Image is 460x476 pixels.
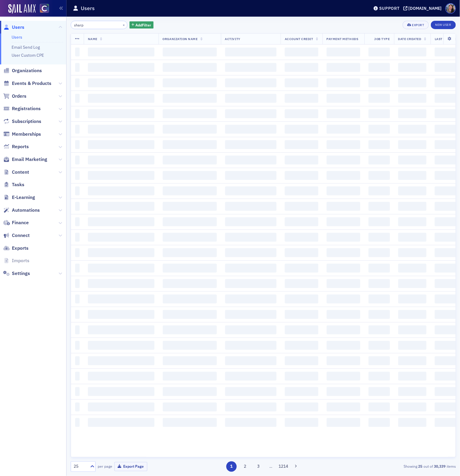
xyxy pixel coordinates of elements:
[369,156,390,165] span: ‌
[114,462,147,471] button: Export Page
[3,118,41,125] a: Subscriptions
[412,23,424,27] div: Export
[285,94,318,103] span: ‌
[225,418,277,427] span: ‌
[225,109,277,118] span: ‌
[12,207,40,214] span: Automations
[327,387,360,396] span: ‌
[445,3,456,14] span: Profile
[278,461,289,472] button: 1214
[75,125,80,134] span: ‌
[403,21,429,29] button: Export
[36,4,49,14] a: View Homepage
[75,140,80,149] span: ‌
[3,143,29,150] a: Reports
[369,202,390,211] span: ‌
[75,372,80,381] span: ‌
[75,171,80,180] span: ‌
[163,418,217,427] span: ‌
[3,156,47,163] a: Email Marketing
[12,257,29,264] span: Imports
[75,217,80,226] span: ‌
[12,143,29,150] span: Reports
[398,325,426,334] span: ‌
[225,186,277,195] span: ‌
[369,63,390,72] span: ‌
[88,217,154,226] span: ‌
[398,310,426,319] span: ‌
[398,94,426,103] span: ‌
[225,295,277,303] span: ‌
[327,202,360,211] span: ‌
[88,202,154,211] span: ‌
[225,202,277,211] span: ‌
[327,217,360,226] span: ‌
[285,264,318,273] span: ‌
[3,181,24,188] a: Tasks
[75,341,80,350] span: ‌
[398,372,426,381] span: ‌
[75,109,80,118] span: ‌
[285,295,318,303] span: ‌
[327,94,360,103] span: ‌
[225,403,277,412] span: ‌
[88,78,154,87] span: ‌
[163,325,217,334] span: ‌
[3,80,51,87] a: Events & Products
[3,245,29,252] a: Exports
[285,356,318,365] span: ‌
[369,356,390,365] span: ‌
[398,248,426,257] span: ‌
[75,48,80,56] span: ‌
[327,125,360,134] span: ‌
[285,387,318,396] span: ‌
[225,37,241,41] span: Activity
[88,109,154,118] span: ‌
[369,325,390,334] span: ‌
[12,24,24,31] span: Users
[12,169,29,175] span: Content
[285,109,318,118] span: ‌
[163,248,217,257] span: ‌
[225,387,277,396] span: ‌
[409,6,442,11] div: [DOMAIN_NAME]
[88,403,154,412] span: ‌
[240,461,250,472] button: 2
[12,181,24,188] span: Tasks
[88,156,154,165] span: ‌
[88,186,154,195] span: ‌
[327,264,360,273] span: ‌
[369,264,390,273] span: ‌
[369,217,390,226] span: ‌
[398,295,426,303] span: ‌
[3,257,29,264] a: Imports
[285,78,318,87] span: ‌
[75,202,80,211] span: ‌
[285,125,318,134] span: ‌
[225,171,277,180] span: ‌
[88,125,154,134] span: ‌
[285,37,313,41] span: Account Credit
[163,186,217,195] span: ‌
[285,372,318,381] span: ‌
[398,217,426,226] span: ‌
[225,233,277,242] span: ‌
[398,202,426,211] span: ‌
[369,387,390,396] span: ‌
[327,78,360,87] span: ‌
[75,279,80,288] span: ‌
[285,325,318,334] span: ‌
[369,109,390,118] span: ‌
[163,233,217,242] span: ‌
[435,37,458,41] span: Last Updated
[369,418,390,427] span: ‌
[398,156,426,165] span: ‌
[327,279,360,288] span: ‌
[431,21,456,29] a: New User
[12,105,41,112] span: Registrations
[12,194,35,201] span: E-Learning
[88,279,154,288] span: ‌
[163,125,217,134] span: ‌
[12,245,29,252] span: Exports
[403,6,444,10] button: [DOMAIN_NAME]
